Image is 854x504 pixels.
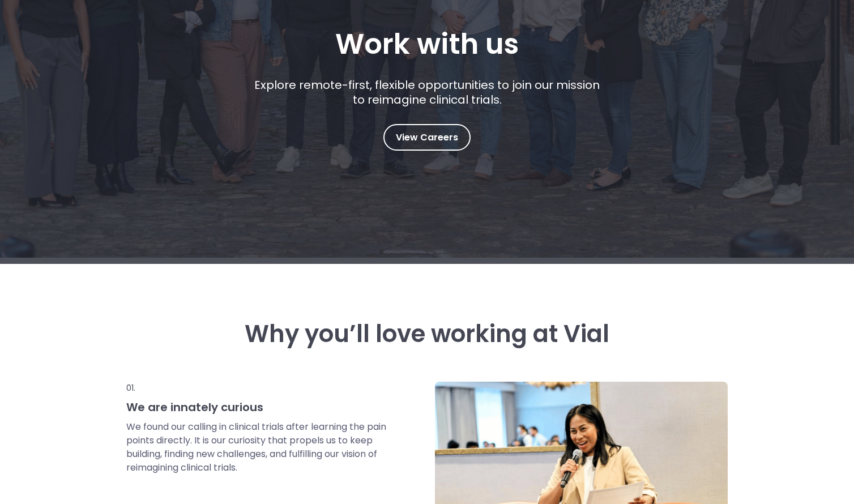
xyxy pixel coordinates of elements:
h3: Why you’ll love working at Vial [126,321,728,348]
h1: Work with us [335,28,519,61]
p: We found our calling in clinical trials after learning the pain points directly. It is our curios... [126,420,388,475]
span: View Careers [396,130,458,145]
h3: We are innately curious [126,400,388,415]
p: Explore remote-first, flexible opportunities to join our mission to reimagine clinical trials. [250,78,604,107]
a: View Careers [383,124,471,151]
p: 01. [126,382,388,394]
